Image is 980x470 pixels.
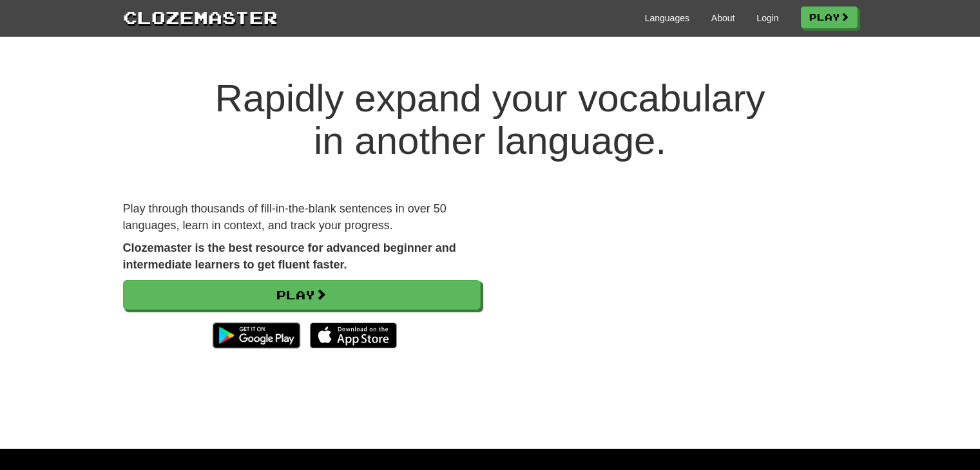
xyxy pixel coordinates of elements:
strong: Clozemaster is the best resource for advanced beginner and intermediate learners to get fluent fa... [123,241,456,271]
img: Download_on_the_App_Store_Badge_US-UK_135x40-25178aeef6eb6b83b96f5f2d004eda3bffbb37122de64afbaef7... [310,323,397,348]
a: Clozemaster [123,5,278,29]
a: Languages [645,12,689,24]
a: Play [123,280,481,310]
a: Login [756,12,778,24]
img: Get it on Google Play [206,316,306,355]
p: Play through thousands of fill-in-the-blank sentences in over 50 languages, learn in context, and... [123,201,481,234]
a: About [711,12,735,24]
a: Play [801,6,858,28]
